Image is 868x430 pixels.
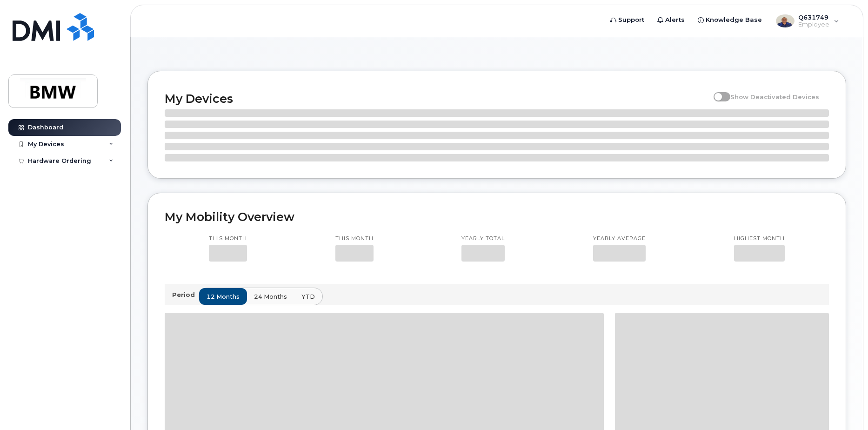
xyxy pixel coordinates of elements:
[301,292,315,301] span: YTD
[165,92,709,106] h2: My Devices
[461,235,505,242] p: Yearly total
[254,292,287,301] span: 24 months
[714,88,721,95] input: Show Deactivated Devices
[172,290,199,299] p: Period
[734,235,785,242] p: Highest month
[593,235,646,242] p: Yearly average
[165,210,829,224] h2: My Mobility Overview
[335,235,374,242] p: This month
[209,235,247,242] p: This month
[730,93,819,101] span: Show Deactivated Devices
